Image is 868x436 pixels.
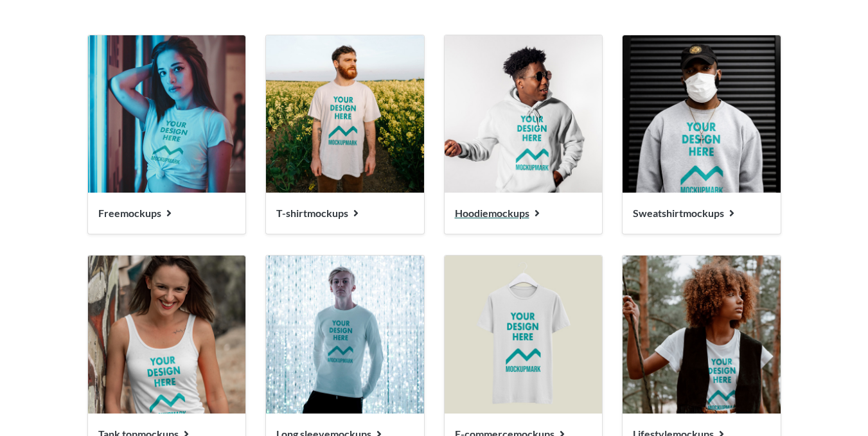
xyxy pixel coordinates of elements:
[276,207,348,219] span: T-shirt mockups
[445,256,603,414] img: E-commerce mockups
[87,35,247,235] a: Freemockups
[445,35,603,193] img: Hoodie mockups
[88,35,246,193] img: Free mockups
[266,35,424,193] img: T-shirt mockups
[622,35,781,235] a: Sweatshirtmockups
[623,35,781,193] img: Sweatshirt mockups
[88,256,246,414] img: Tank top mockups
[98,207,161,219] span: Free mockups
[455,207,529,219] span: Hoodie mockups
[444,35,603,235] a: Hoodiemockups
[266,256,424,414] img: Long sleeve mockups
[265,35,425,235] a: T-shirtmockups
[633,207,724,219] span: Sweatshirt mockups
[623,256,781,414] img: Lifestyle mockups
